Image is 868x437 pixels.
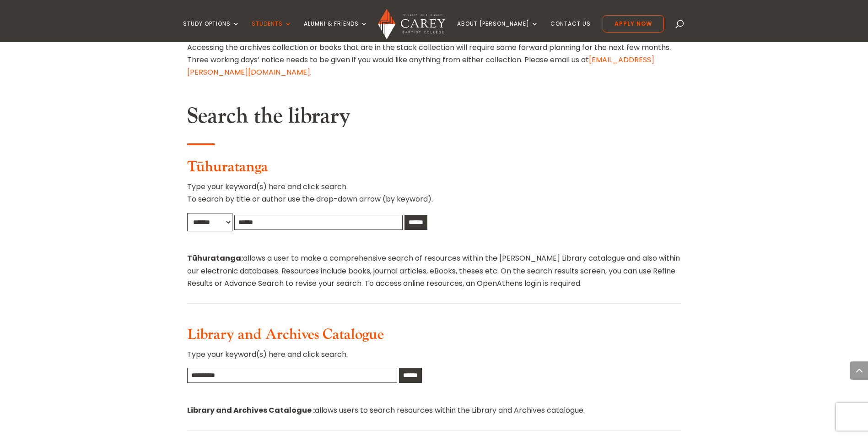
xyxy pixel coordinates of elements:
a: Contact Us [550,21,591,42]
p: Type your keyword(s) here and click search. [187,348,681,368]
p: Type your keyword(s) here and click search. To search by title or author use the drop-down arrow ... [187,180,681,213]
h2: Search the library [187,103,681,134]
h3: Library and Archives Catalogue [187,326,681,348]
p: allows a user to make a comprehensive search of resources within the [PERSON_NAME] Library catalo... [187,252,681,290]
strong: Tūhuratanga: [187,253,243,263]
h3: Tūhuratanga [187,158,681,180]
p: Accessing the archives collection or books that are in the stack collection will require some for... [187,41,681,79]
a: Apply Now [603,15,664,33]
img: Carey Baptist College [378,9,445,39]
a: Study Options [183,21,240,42]
p: allows users to search resources within the Library and Archives catalogue. [187,404,681,416]
a: Alumni & Friends [304,21,368,42]
a: About [PERSON_NAME] [457,21,539,42]
a: Students [252,21,292,42]
strong: Library and Archives Catalogue : [187,405,315,415]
